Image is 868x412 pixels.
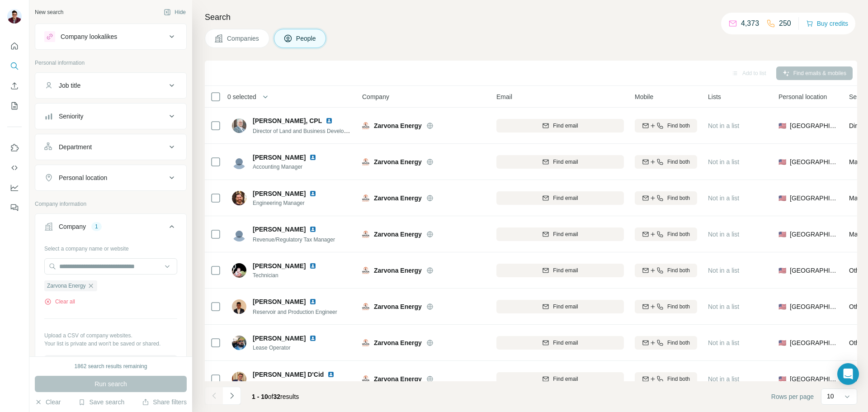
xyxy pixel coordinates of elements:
[778,302,786,311] span: 🇺🇸
[44,331,177,340] p: Upload a CSV of company websites.
[553,122,578,130] span: Find email
[35,200,187,208] p: Company information
[553,194,578,202] span: Find email
[157,5,192,19] button: Hide
[223,387,241,405] button: Navigate to next page
[790,374,838,384] span: [GEOGRAPHIC_DATA]
[296,34,317,43] span: People
[274,393,281,400] span: 32
[790,266,838,275] span: [GEOGRAPHIC_DATA]
[708,303,739,310] span: Not in a list
[253,127,359,134] span: Director of Land and Business Development
[7,58,22,74] button: Search
[253,153,306,162] span: [PERSON_NAME]
[7,199,22,216] button: Feedback
[496,155,624,169] button: Find email
[35,59,187,67] p: Personal information
[35,216,186,241] button: Company1
[635,264,697,277] button: Find both
[790,302,838,311] span: [GEOGRAPHIC_DATA]
[362,92,389,101] span: Company
[268,393,274,400] span: of
[553,230,578,238] span: Find email
[35,398,61,407] button: Clear
[35,105,186,127] button: Seniority
[790,121,838,130] span: [GEOGRAPHIC_DATA]
[667,122,690,130] span: Find both
[35,75,186,96] button: Job title
[635,227,697,241] button: Find both
[44,298,75,306] button: Clear all
[496,119,624,133] button: Find email
[496,372,624,386] button: Find email
[741,18,759,29] p: 4,373
[232,336,246,350] img: Avatar
[309,226,316,233] img: LinkedIn logo
[253,380,345,388] span: Production Engineer
[78,398,124,407] button: Save search
[252,393,299,400] span: results
[309,335,316,342] img: LinkedIn logo
[232,263,246,278] img: Avatar
[667,194,690,202] span: Find both
[309,154,316,161] img: LinkedIn logo
[667,339,690,347] span: Find both
[778,121,786,130] span: 🇺🇸
[362,231,369,238] img: Logo of Zarvona Energy
[771,392,814,401] span: Rows per page
[635,92,653,101] span: Mobile
[309,298,316,305] img: LinkedIn logo
[232,227,246,242] img: Avatar
[35,167,186,189] button: Personal location
[44,355,177,371] button: Upload a list of companies
[44,340,177,348] p: Your list is private and won't be saved or shared.
[44,241,177,253] div: Select a company name or website
[496,92,512,101] span: Email
[374,338,422,347] span: Zarvona Energy
[790,230,838,239] span: [GEOGRAPHIC_DATA]
[232,372,246,386] img: Avatar
[253,199,327,207] span: Engineering Manager
[667,230,690,238] span: Find both
[827,392,834,401] p: 10
[232,118,246,133] img: Avatar
[253,237,335,243] span: Revenue/Regulatory Tax Manager
[667,158,690,166] span: Find both
[253,261,306,270] span: [PERSON_NAME]
[374,157,422,166] span: Zarvona Energy
[61,32,117,41] div: Company lookalikes
[837,363,859,385] div: Open Intercom Messenger
[849,267,865,274] span: Other
[553,375,578,383] span: Find email
[708,375,739,383] span: Not in a list
[779,18,791,29] p: 250
[635,155,697,169] button: Find both
[708,339,739,346] span: Not in a list
[496,264,624,277] button: Find email
[708,158,739,166] span: Not in a list
[790,194,838,203] span: [GEOGRAPHIC_DATA]
[35,8,63,16] div: New search
[75,362,147,370] div: 1862 search results remaining
[362,339,369,346] img: Logo of Zarvona Energy
[374,302,422,311] span: Zarvona Energy
[708,267,739,274] span: Not in a list
[253,163,327,171] span: Accounting Manager
[553,339,578,347] span: Find email
[362,158,369,166] img: Logo of Zarvona Energy
[327,371,335,378] img: LinkedIn logo
[778,230,786,239] span: 🇺🇸
[496,300,624,313] button: Find email
[708,194,739,202] span: Not in a list
[778,92,827,101] span: Personal location
[91,223,102,231] div: 1
[253,344,327,352] span: Lease Operator
[374,374,422,384] span: Zarvona Energy
[205,11,857,24] h4: Search
[553,303,578,311] span: Find email
[362,267,369,274] img: Logo of Zarvona Energy
[635,372,697,386] button: Find both
[227,92,256,101] span: 0 selected
[232,191,246,205] img: Avatar
[47,282,85,290] span: Zarvona Energy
